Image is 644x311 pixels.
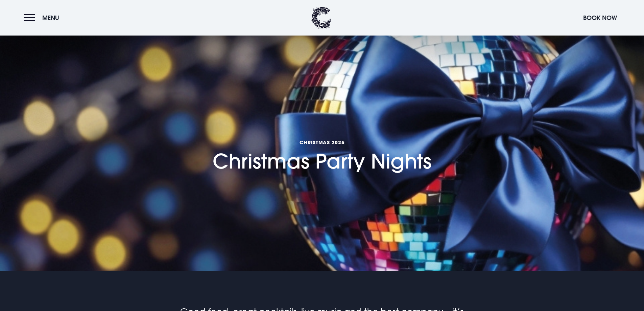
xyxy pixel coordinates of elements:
button: Menu [24,10,63,25]
span: Christmas 2025 [213,139,431,146]
img: Clandeboye Lodge [311,7,331,29]
h1: Christmas Party Nights [213,101,431,173]
button: Book Now [580,10,620,25]
span: Menu [42,14,59,22]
